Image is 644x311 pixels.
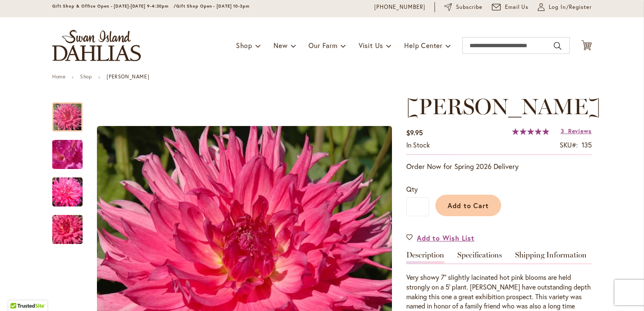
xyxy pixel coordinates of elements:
[515,251,587,263] a: Shipping Information
[444,3,483,11] a: Subscribe
[582,140,592,150] div: 135
[236,41,252,50] span: Shop
[549,3,592,11] span: Log In/Register
[492,3,529,11] a: Email Us
[52,73,65,80] a: Home
[274,41,287,50] span: New
[448,201,489,210] span: Add to Cart
[417,233,475,243] span: Add to Wish List
[560,140,578,149] strong: SKU
[512,128,549,135] div: 100%
[406,93,601,120] span: [PERSON_NAME]
[406,161,592,172] p: Order Now for Spring 2026 Delivery
[404,41,443,50] span: Help Center
[561,127,564,135] span: 3
[406,233,475,243] a: Add to Wish List
[406,185,418,193] span: Qty
[374,3,425,11] a: [PHONE_NUMBER]
[406,140,430,149] span: In stock
[80,73,92,80] a: Shop
[456,3,483,11] span: Subscribe
[435,195,501,216] button: Add to Cart
[568,127,592,135] span: Reviews
[406,251,444,263] a: Description
[359,41,383,50] span: Visit Us
[52,3,176,9] span: Gift Shop & Office Open - [DATE]-[DATE] 9-4:30pm /
[52,30,141,61] a: store logo
[561,127,592,135] a: 3 Reviews
[309,41,337,50] span: Our Farm
[538,3,592,11] a: Log In/Register
[52,169,91,206] div: HELEN RICHMOND
[457,251,502,263] a: Specifications
[107,73,149,80] strong: [PERSON_NAME]
[37,132,98,177] img: HELEN RICHMOND
[52,206,83,244] div: HELEN RICHMOND
[52,177,83,207] img: HELEN RICHMOND
[176,3,250,9] span: Gift Shop Open - [DATE] 10-3pm
[406,128,423,137] span: $9.95
[52,94,91,131] div: HELEN RICHMOND
[37,209,98,250] img: HELEN RICHMOND
[406,140,430,150] div: Availability
[52,131,91,169] div: HELEN RICHMOND
[505,3,529,11] span: Email Us
[6,281,30,305] iframe: Launch Accessibility Center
